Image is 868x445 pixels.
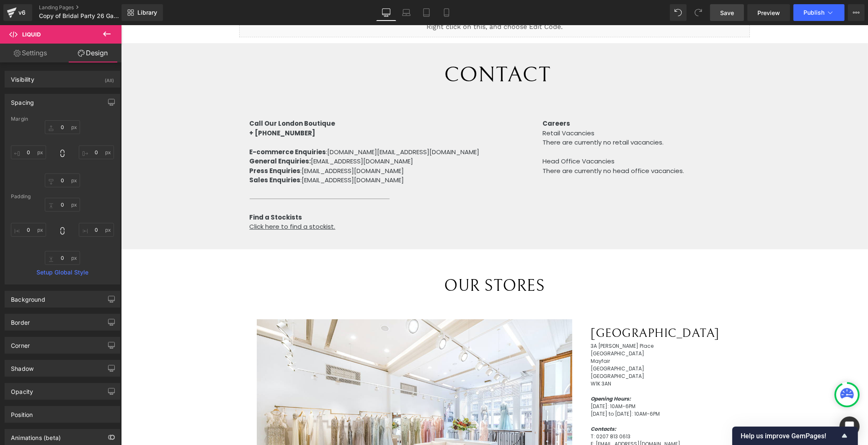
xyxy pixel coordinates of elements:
[747,4,790,21] a: Preview
[129,94,214,103] strong: Call Our London Boutique
[421,94,449,103] strong: Careers
[22,31,41,38] span: Liquid
[11,406,33,418] div: Position
[421,141,618,151] div: There are currently no head office vacancies.
[129,122,409,132] div: :
[45,173,80,187] input: 0
[848,4,865,21] button: More
[181,141,283,150] a: [EMAIL_ADDRESS][DOMAIN_NAME]
[470,400,495,407] i: Contacts:
[129,122,205,131] span: E-commerce Enquiries
[129,132,190,140] strong: General Enquiries:
[437,4,457,21] a: Mobile
[11,383,33,395] div: Opacity
[11,223,46,237] input: 0
[181,150,283,159] a: [EMAIL_ADDRESS][DOMAIN_NAME]
[396,4,416,21] a: Laptop
[62,44,123,62] a: Design
[105,71,114,85] div: (All)
[79,223,114,237] input: 0
[121,4,163,21] a: New Library
[129,122,409,170] div: :
[803,9,824,16] span: Publish
[39,13,119,19] span: Copy of Bridal Party 26 Gallery
[741,431,850,441] button: Show survey - Help us improve GemPages!
[470,317,612,430] p: 3A [PERSON_NAME] Place [GEOGRAPHIC_DATA] Mayfair [GEOGRAPHIC_DATA] [GEOGRAPHIC_DATA] W1K 3AN [DAT...
[670,4,687,21] button: Undo
[129,150,409,160] div: :
[11,116,114,122] div: Margin
[11,145,46,159] input: 0
[79,145,114,159] input: 0
[376,4,396,21] a: Desktop
[840,417,860,437] div: Open Intercom Messenger
[690,4,707,21] button: Redo
[3,4,32,21] a: v6
[129,197,214,206] a: Click here to find a stockist.
[470,299,612,318] p: [GEOGRAPHIC_DATA]
[11,314,30,326] div: Border
[137,9,157,16] span: Library
[11,194,114,199] div: Padding
[416,4,437,21] a: Tablet
[11,94,34,106] div: Spacing
[129,103,194,112] strong: + [PHONE_NUMBER]
[757,8,780,17] span: Preview
[793,4,845,21] button: Publish
[207,122,359,131] a: [DOMAIN_NAME][EMAIL_ADDRESS][DOMAIN_NAME]
[421,103,618,141] div: Retail Vacancies There are currently no retail vacancies. Head Office Vacancies
[11,71,34,83] div: Visibility
[323,37,430,62] span: CONTACT
[470,370,510,377] strong: Opening Hours:
[129,188,181,197] strong: Find a Stockists
[45,251,80,265] input: 0
[11,337,30,349] div: Corner
[129,150,180,159] strong: Sales Enquiries
[45,198,80,212] input: 0
[129,141,180,150] strong: Press Enquiries
[11,291,45,303] div: Background
[741,432,840,440] span: Help us improve GemPages!
[17,7,27,18] div: v6
[190,132,292,140] a: [EMAIL_ADDRESS][DOMAIN_NAME]
[11,360,34,372] div: Shadow
[39,4,135,11] a: Landing Pages
[45,120,80,134] input: 0
[11,429,61,441] div: Animations (beta)
[720,8,734,17] span: Save
[11,269,114,276] a: Setup Global Style
[323,251,424,270] span: OUR STORES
